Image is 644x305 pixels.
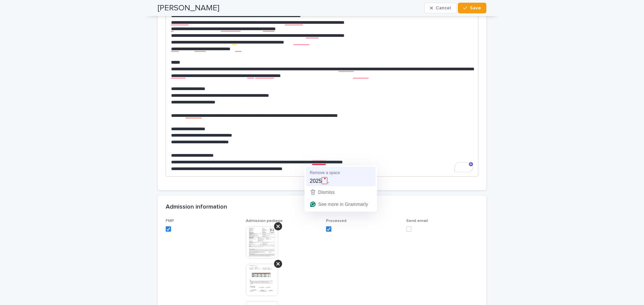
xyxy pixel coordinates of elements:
[424,3,457,13] button: Cancel
[166,219,174,223] span: FMP
[406,219,428,223] span: Send email
[436,6,451,10] span: Cancel
[166,204,227,211] h2: Admission information
[246,219,283,223] span: Admission package
[326,219,346,223] span: Processed
[458,3,486,13] button: Save
[470,6,481,10] span: Save
[158,3,219,13] h2: [PERSON_NAME]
